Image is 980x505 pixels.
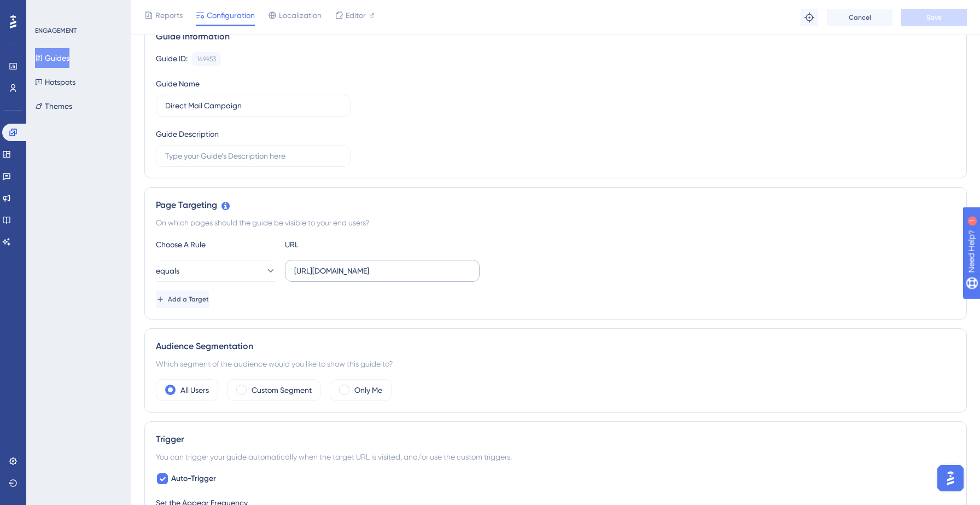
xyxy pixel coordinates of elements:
div: You can trigger your guide automatically when the target URL is visited, and/or use the custom tr... [156,450,955,463]
button: Add a Target [156,291,209,308]
div: On which pages should the guide be visible to your end users? [156,216,955,229]
div: 1 [76,5,79,14]
span: Cancel [849,13,871,22]
div: Guide Description [156,127,219,141]
div: Guide Information [156,30,955,43]
label: Custom Segment [252,384,312,397]
div: Audience Segmentation [156,340,955,353]
input: Type your Guide’s Name here [165,100,341,112]
span: Localization [279,9,322,22]
div: Trigger [156,433,955,446]
button: Guides [35,48,69,68]
input: yourwebsite.com/path [294,265,470,277]
span: Reports [155,9,183,22]
button: equals [156,260,276,282]
span: Need Help? [26,3,68,16]
button: Save [901,9,967,26]
div: Choose A Rule [156,238,276,251]
button: Hotspots [35,72,75,92]
button: Cancel [827,9,892,26]
span: equals [156,264,179,277]
div: Guide ID: [156,52,188,66]
label: All Users [180,384,209,397]
div: 149953 [197,55,216,63]
span: Auto-Trigger [171,472,216,485]
span: Save [926,13,942,22]
iframe: UserGuiding AI Assistant Launcher [934,462,967,495]
span: Configuration [207,9,255,22]
input: Type your Guide’s Description here [165,150,341,162]
label: Only Me [354,384,382,397]
div: Page Targeting [156,199,955,212]
span: Editor [346,9,366,22]
button: Themes [35,96,72,116]
div: Guide Name [156,77,200,90]
span: Add a Target [168,295,209,304]
div: URL [285,238,405,251]
div: Which segment of the audience would you like to show this guide to? [156,357,955,370]
div: ENGAGEMENT [35,26,77,35]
